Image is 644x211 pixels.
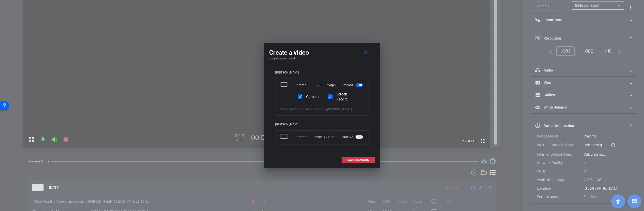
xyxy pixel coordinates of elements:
[316,81,336,90] div: 720P | 24fps
[363,49,369,56] mat-icon: close
[347,159,370,161] span: START RECORDING
[280,81,289,90] mat-icon: laptop
[342,157,375,163] button: START RECORDING
[269,57,375,60] h4: Setup devices to record
[335,92,358,102] label: Screen Record
[275,123,369,126] div: [PERSON_NAME]
[326,108,327,111] span: -
[305,94,319,99] label: Camera
[280,108,326,111] span: Year End Performance sessions
[280,132,289,142] mat-icon: laptop
[327,108,352,111] span: [PERSON_NAME]
[343,81,364,90] div: Record
[269,48,375,57] div: Create a video
[295,81,316,90] div: Chrome
[314,132,334,142] div: 720P | 24fps
[295,132,314,142] div: Chrome
[341,132,364,142] div: Inactive
[275,71,369,75] div: [PERSON_NAME]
